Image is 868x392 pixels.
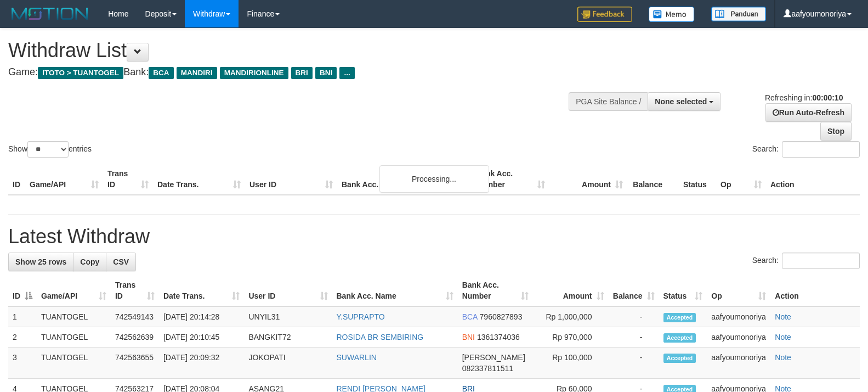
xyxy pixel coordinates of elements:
td: 742563655 [111,348,159,379]
td: UNYIL31 [244,306,332,327]
th: User ID: activate to sort column ascending [244,275,332,306]
span: BRI [291,67,313,79]
input: Search: [782,253,860,269]
th: Game/API [25,164,103,195]
th: Amount [549,164,627,195]
th: Op [716,164,766,195]
th: Trans ID: activate to sort column ascending [111,275,159,306]
td: Rp 970,000 [533,327,608,348]
select: Showentries [27,141,69,158]
th: Bank Acc. Number [472,164,549,195]
th: Op: activate to sort column ascending [707,275,770,306]
button: None selected [648,92,721,111]
div: Processing... [379,165,489,193]
span: ITOTO > TUANTOGEL [38,67,123,79]
span: Accepted [663,333,696,343]
span: Accepted [663,354,696,363]
span: Copy 1361374036 to clipboard [477,333,520,341]
td: aafyoumonoriya [707,348,770,379]
th: User ID [245,164,337,195]
th: Status: activate to sort column ascending [659,275,707,306]
span: MANDIRIONLINE [220,67,288,79]
span: Show 25 rows [15,257,66,266]
img: Feedback.jpg [577,7,632,22]
span: MANDIRI [177,67,217,79]
h1: Withdraw List [8,40,568,61]
td: Rp 100,000 [533,348,608,379]
td: BANGKIT72 [244,327,332,348]
span: BNI [462,333,475,341]
th: Balance: activate to sort column ascending [609,275,659,306]
td: TUANTOGEL [37,306,111,327]
a: SUWARLIN [337,353,377,362]
span: ... [339,67,354,79]
label: Search: [752,141,860,158]
label: Search: [752,253,860,269]
a: CSV [106,253,136,271]
a: ROSIDA BR SEMBIRING [337,333,424,341]
td: aafyoumonoriya [707,306,770,327]
td: 742562639 [111,327,159,348]
th: Amount: activate to sort column ascending [533,275,608,306]
th: Bank Acc. Name: activate to sort column ascending [332,275,458,306]
th: Action [766,164,860,195]
td: - [609,327,659,348]
td: JOKOPATI [244,348,332,379]
td: [DATE] 20:10:45 [159,327,245,348]
td: Rp 1,000,000 [533,306,608,327]
td: 2 [8,327,37,348]
td: TUANTOGEL [37,348,111,379]
span: BNI [315,67,337,79]
td: [DATE] 20:14:28 [159,306,245,327]
a: Note [775,333,791,341]
span: Copy 7960827893 to clipboard [480,312,523,321]
h1: Latest Withdraw [8,226,860,248]
th: Date Trans. [153,164,245,195]
td: - [609,306,659,327]
th: ID [8,164,25,195]
img: panduan.png [711,7,766,21]
strong: 00:00:10 [812,93,843,102]
td: 742549143 [111,306,159,327]
span: Refreshing in: [765,93,843,102]
th: Bank Acc. Name [337,164,472,195]
td: [DATE] 20:09:32 [159,348,245,379]
a: Stop [820,122,852,141]
td: aafyoumonoriya [707,327,770,348]
label: Show entries [8,141,92,158]
th: Status [679,164,716,195]
span: BCA [462,312,478,321]
a: Note [775,353,791,362]
th: Bank Acc. Number: activate to sort column ascending [458,275,534,306]
td: - [609,348,659,379]
a: Note [775,312,791,321]
h4: Game: Bank: [8,67,568,78]
div: PGA Site Balance / [569,92,648,111]
span: Accepted [663,313,696,322]
th: ID: activate to sort column descending [8,275,37,306]
td: 3 [8,348,37,379]
span: BCA [149,67,173,79]
th: Date Trans.: activate to sort column ascending [159,275,245,306]
th: Action [770,275,860,306]
a: Run Auto-Refresh [765,103,852,122]
span: Copy 082337811511 to clipboard [462,364,513,373]
th: Balance [627,164,679,195]
td: TUANTOGEL [37,327,111,348]
input: Search: [782,141,860,158]
span: [PERSON_NAME] [462,353,525,362]
a: Show 25 rows [8,253,73,271]
td: 1 [8,306,37,327]
th: Game/API: activate to sort column ascending [37,275,111,306]
a: Copy [73,253,106,271]
th: Trans ID [103,164,153,195]
span: CSV [113,257,129,266]
a: Y.SUPRAPTO [337,312,385,321]
img: Button%20Memo.svg [649,7,695,22]
span: Copy [80,257,99,266]
span: None selected [655,97,707,106]
img: MOTION_logo.png [8,5,92,22]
